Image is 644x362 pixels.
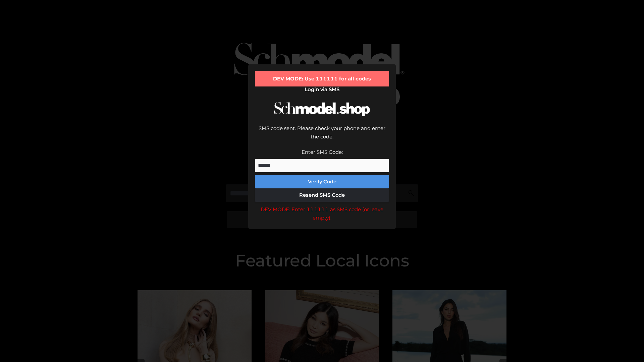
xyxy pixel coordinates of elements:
div: DEV MODE: Enter 111111 as SMS code (or leave empty). [255,205,389,222]
label: Enter SMS Code: [302,149,343,155]
img: Schmodel Logo [272,96,372,122]
button: Resend SMS Code [255,188,389,202]
h2: Login via SMS [255,86,389,93]
div: DEV MODE: Use 111111 for all codes [255,71,389,86]
div: SMS code sent. Please check your phone and enter the code. [255,124,389,148]
button: Verify Code [255,175,389,188]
